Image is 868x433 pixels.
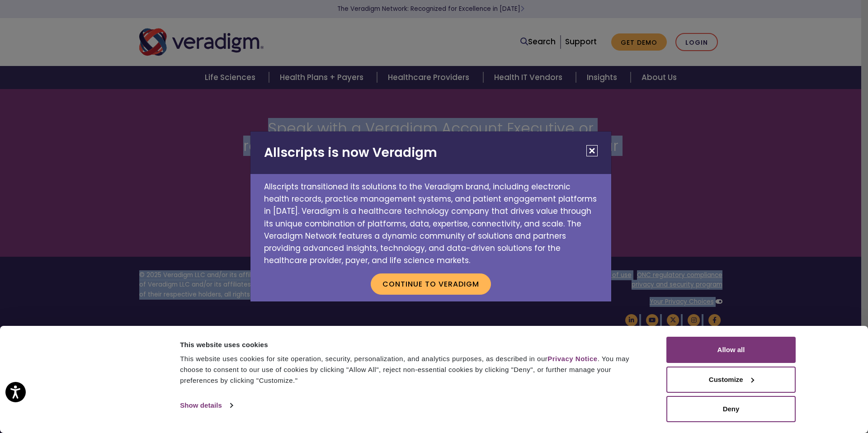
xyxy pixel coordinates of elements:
[250,174,611,267] p: Allscripts transitioned its solutions to the Veradigm brand, including electronic health records,...
[180,399,232,412] a: Show details
[371,273,491,294] button: Continue to Veradigm
[180,339,646,350] div: This website uses cookies
[250,132,611,174] h2: Allscripts is now Veradigm
[666,367,796,393] button: Customize
[666,337,796,363] button: Allow all
[180,353,646,386] div: This website uses cookies for site operation, security, personalization, and analytics purposes, ...
[586,145,598,156] button: Close
[547,355,597,362] a: Privacy Notice
[666,396,796,422] button: Deny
